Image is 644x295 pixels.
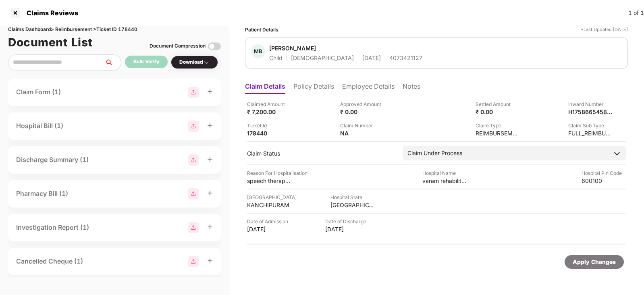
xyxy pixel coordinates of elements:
div: Claim Status [247,150,395,157]
div: [GEOGRAPHIC_DATA] [247,193,297,201]
img: downArrowIcon [613,150,621,158]
div: Cancelled Cheque (1) [16,256,83,266]
div: Inward Number [568,100,613,108]
img: svg+xml;base64,PHN2ZyBpZD0iR3JvdXBfMjg4MTMiIGRhdGEtbmFtZT0iR3JvdXAgMjg4MTMiIHhtbG5zPSJodHRwOi8vd3... [188,188,199,199]
div: Claimed Amount [247,100,291,108]
img: svg+xml;base64,PHN2ZyBpZD0iR3JvdXBfMjg4MTMiIGRhdGEtbmFtZT0iR3JvdXAgMjg4MTMiIHhtbG5zPSJodHRwOi8vd3... [188,120,199,132]
h1: Document List [8,33,93,51]
img: svg+xml;base64,PHN2ZyBpZD0iR3JvdXBfMjg4MTMiIGRhdGEtbmFtZT0iR3JvdXAgMjg4MTMiIHhtbG5zPSJodHRwOi8vd3... [188,87,199,98]
div: 4073421127 [389,54,422,62]
div: ₹ 7,200.00 [247,108,291,116]
div: Patient Details [245,26,278,33]
li: Policy Details [293,82,334,94]
div: ₹ 0.00 [340,108,384,116]
span: plus [207,123,213,128]
div: *Last Updated [DATE] [581,26,628,33]
div: Claims Reviews [22,9,78,17]
div: Discharge Summary (1) [16,155,89,165]
div: Child [269,54,283,62]
div: Document Compression [150,42,206,50]
div: KANCHIPURAM [247,201,291,209]
div: Hospital Name [422,169,467,177]
div: [DATE] [247,225,291,233]
div: [DEMOGRAPHIC_DATA] [291,54,354,62]
div: Claims Dashboard > Reimbursement > Ticket ID 178440 [8,26,221,33]
div: Investigation Report (1) [16,222,89,233]
li: Employee Details [342,82,395,94]
div: Apply Changes [573,258,616,266]
div: FULL_REIMBURSEMENT [568,129,613,137]
div: Hospital State [330,193,375,201]
div: [GEOGRAPHIC_DATA] [330,201,375,209]
div: [DATE] [325,225,370,233]
div: Claim Form (1) [16,87,61,97]
div: Date of Admission [247,218,291,225]
div: Claim Sub Type [568,122,613,129]
span: plus [207,258,213,264]
img: svg+xml;base64,PHN2ZyBpZD0iR3JvdXBfMjg4MTMiIGRhdGEtbmFtZT0iR3JvdXAgMjg4MTMiIHhtbG5zPSJodHRwOi8vd3... [188,154,199,166]
div: Claim Under Process [407,149,462,158]
div: Download [179,58,210,66]
span: plus [207,190,213,196]
div: Ticket Id [247,122,291,129]
div: Date of Discharge [325,218,370,225]
div: H1758665458075806745 [568,108,613,116]
li: Notes [403,82,420,94]
div: Approved Amount [340,100,384,108]
div: 600100 [582,177,626,185]
span: plus [207,89,213,94]
div: [DATE] [362,54,381,62]
div: Hospital Pin Code [582,169,626,177]
div: Settled Amount [476,100,520,108]
div: 178440 [247,129,291,137]
div: REIMBURSEMENT [476,129,520,137]
button: search [104,54,121,71]
div: Pharmacy Bill (1) [16,189,68,199]
img: svg+xml;base64,PHN2ZyBpZD0iRHJvcGRvd24tMzJ4MzIiIHhtbG5zPSJodHRwOi8vd3d3LnczLm9yZy8yMDAwL3N2ZyIgd2... [203,59,210,66]
li: Claim Details [245,82,285,94]
img: svg+xml;base64,PHN2ZyBpZD0iVG9nZ2xlLTMyeDMyIiB4bWxucz0iaHR0cDovL3d3dy53My5vcmcvMjAwMC9zdmciIHdpZH... [208,40,221,53]
div: NA [340,129,384,137]
div: ₹ 0.00 [476,108,520,116]
div: varam rehabilitation centre [422,177,467,185]
span: plus [207,224,213,230]
img: svg+xml;base64,PHN2ZyBpZD0iR3JvdXBfMjg4MTMiIGRhdGEtbmFtZT0iR3JvdXAgMjg4MTMiIHhtbG5zPSJodHRwOi8vd3... [188,256,199,267]
div: Claim Number [340,122,384,129]
img: svg+xml;base64,PHN2ZyBpZD0iR3JvdXBfMjg4MTMiIGRhdGEtbmFtZT0iR3JvdXAgMjg4MTMiIHhtbG5zPSJodHRwOi8vd3... [188,222,199,233]
div: speech theraphy [247,177,291,185]
span: search [104,59,121,66]
span: plus [207,156,213,162]
div: [PERSON_NAME] [269,44,316,52]
div: Reason For Hospitalisation [247,169,307,177]
div: 1 of 1 [628,8,644,17]
div: Bulk Verify [133,58,159,66]
div: MB [251,44,265,58]
div: Hospital Bill (1) [16,121,63,131]
div: Claim Type [476,122,520,129]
